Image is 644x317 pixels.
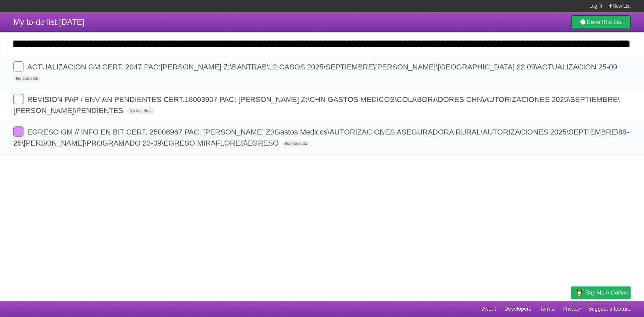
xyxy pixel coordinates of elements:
img: Buy me a coffee [575,287,584,298]
a: SaveThis List [571,15,631,29]
label: Done [13,94,23,104]
a: Privacy [562,303,580,315]
b: This List [600,19,623,25]
span: No due date [13,75,41,82]
a: Terms [540,303,554,315]
span: EGRESO GM // INFO EN BIT CERT. 25008967 PAC: [PERSON_NAME] Z:\Gastos Medicos\AUTORIZACIONES ASEGU... [13,128,629,147]
a: Buy me a coffee [571,286,631,299]
a: Developers [504,303,531,315]
span: ACTUALIZACION GM CERT. 2047 PAC:[PERSON_NAME] Z:\BANTRAB\12.CASOS 2025\SEPTIEMBRE\[PERSON_NAME]\[... [27,63,619,71]
span: No due date [127,108,154,114]
span: Buy me a coffee [585,287,627,299]
a: About [482,303,496,315]
a: Suggest a feature [588,303,631,315]
span: No due date [282,141,310,147]
span: My to-do list [DATE] [13,17,85,27]
label: Done [13,126,23,137]
span: REVISION PAP / ENVIAN PENDIENTES CERT.18003907 PAC: [PERSON_NAME] Z:\CHN GASTOS MEDICOS\COLABORAD... [13,95,620,115]
label: Done [13,61,23,71]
